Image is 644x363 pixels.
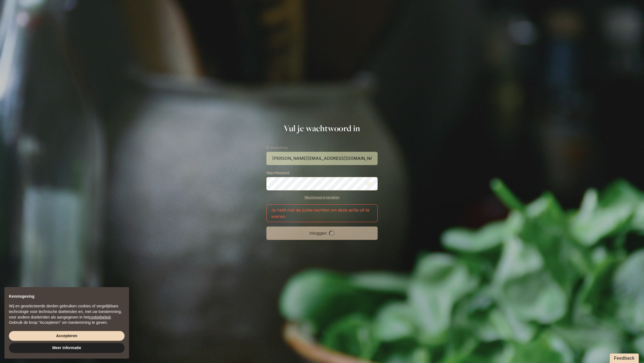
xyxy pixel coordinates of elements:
[271,207,373,220] div: Je hebt niet de juiste rechten om deze actie uit te voeren.
[9,304,125,320] p: Wij en geselecteerde derden gebruiken cookies of vergelijkbare technologie voor technische doelei...
[9,294,125,299] h2: Kennisgeving
[9,343,125,353] button: Meer informatie
[607,352,640,363] iframe: Ybug feedback widget
[266,170,378,176] label: Wachtwoord
[9,320,125,325] p: Gebruik de knop “Accepteren” om toestemming te geven.
[9,331,125,341] button: Accepteren
[266,123,378,133] h1: Vul je wachtwoord in
[266,195,378,200] a: Wachtwoord vergeten
[89,315,111,319] a: cookiebeleid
